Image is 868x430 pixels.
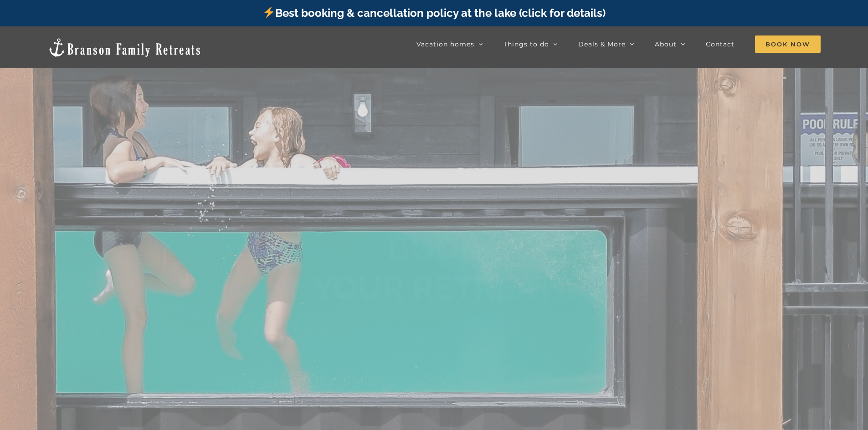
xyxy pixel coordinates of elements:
[262,6,605,20] a: Best booking & cancellation policy at the lake (click for details)
[503,41,549,47] span: Things to do
[655,35,685,53] a: About
[416,35,483,53] a: Vacation homes
[578,41,626,47] span: Deals & More
[706,41,734,47] span: Contact
[503,35,558,53] a: Things to do
[47,37,202,58] img: Branson Family Retreats Logo
[263,7,274,18] img: ⚡️
[655,41,677,47] span: About
[313,229,555,307] b: BOOK YOUR RETREAT
[578,35,634,53] a: Deals & More
[416,41,474,47] span: Vacation homes
[755,35,821,53] a: Book Now
[416,35,821,53] nav: Main Menu
[706,35,734,53] a: Contact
